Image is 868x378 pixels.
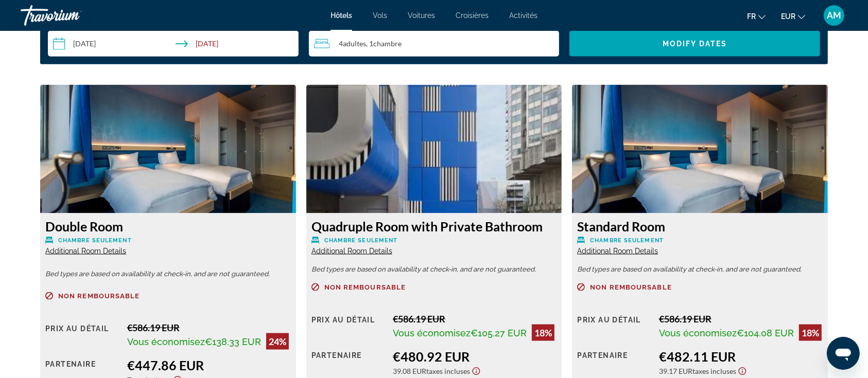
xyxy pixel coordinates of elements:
span: , 1 [366,40,402,48]
h3: Quadruple Room with Private Bathroom [311,219,557,234]
span: Modify Dates [663,40,727,48]
div: Prix au détail [577,313,651,341]
div: 24% [266,333,289,350]
img: Double Room [40,85,296,213]
div: €586.19 EUR [659,313,823,325]
a: Travorium [21,2,124,29]
span: AM [827,10,841,21]
span: Non remboursable [590,284,672,291]
span: Chambre [373,39,402,48]
span: Chambre seulement [324,237,398,244]
div: €586.19 EUR [393,313,557,325]
a: Croisières [456,11,489,20]
button: Change language [747,9,766,24]
p: Bed types are based on availability at check-in, and are not guaranteed. [577,266,823,273]
button: Show Taxes and Fees disclaimer [736,364,749,376]
span: Taxes incluses [426,367,470,375]
div: €482.11 EUR [659,349,823,364]
span: Additional Room Details [311,247,392,255]
div: €586.19 EUR [127,322,291,333]
iframe: Bouton de lancement de la fenêtre de messagerie, conversation en cours [827,337,860,370]
img: Quadruple Room with Private Bathroom [306,85,562,213]
div: €447.86 EUR [127,357,291,373]
span: Non remboursable [324,284,406,291]
span: Adultes [343,39,366,48]
button: User Menu [821,5,847,26]
a: Voitures [408,11,435,20]
span: Additional Room Details [577,247,658,255]
span: fr [747,12,756,21]
div: 18% [799,325,822,341]
span: Non remboursable [58,293,140,299]
div: Prix au détail [311,313,386,341]
img: Standard Room [572,85,828,213]
h3: Double Room [45,219,291,234]
span: Additional Room Details [45,247,126,255]
a: Vols [373,11,387,20]
div: Search widget [48,31,820,57]
a: Hôtels [331,11,352,20]
span: €105.27 EUR [471,328,527,338]
span: 39.08 EUR [393,367,426,375]
span: Taxes incluses [692,367,736,375]
span: €104.08 EUR [737,328,794,338]
div: Prix au détail [45,322,119,350]
p: Bed types are based on availability at check-in, and are not guaranteed. [45,271,291,278]
div: 18% [532,325,554,341]
span: €138.33 EUR [205,336,261,347]
span: Chambre seulement [590,237,664,244]
button: Show Taxes and Fees disclaimer [470,364,482,376]
span: 4 [339,40,366,48]
span: Vous économisez [659,328,737,338]
button: Modify Dates [569,31,820,57]
span: Chambre seulement [58,237,132,244]
span: EUR [781,12,795,21]
a: Activités [509,11,537,20]
h3: Standard Room [577,219,823,234]
button: Change currency [781,9,805,24]
span: Vous économisez [393,328,471,338]
p: Bed types are based on availability at check-in, and are not guaranteed. [311,266,557,273]
button: Travelers: 4 adults, 0 children [309,31,560,57]
div: €480.92 EUR [393,349,557,364]
button: Select check in and out date [48,31,299,57]
span: Vous économisez [127,336,205,347]
span: 39.17 EUR [659,367,692,375]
